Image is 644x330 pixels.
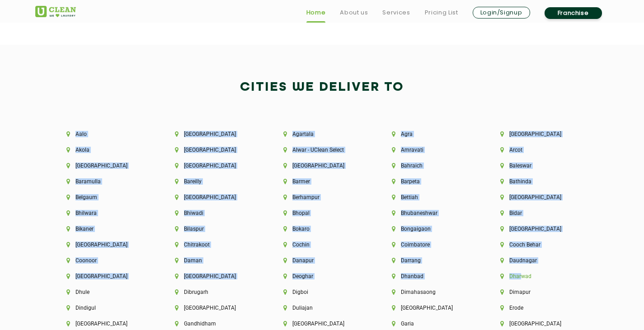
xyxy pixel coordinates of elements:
[66,163,144,169] li: [GEOGRAPHIC_DATA]
[175,242,253,248] li: Chitrakoot
[392,163,470,169] li: Bahraich
[500,131,578,137] li: [GEOGRAPHIC_DATA]
[500,210,578,216] li: Bidar
[392,131,470,137] li: Agra
[175,131,253,137] li: [GEOGRAPHIC_DATA]
[35,6,76,17] img: UClean Laundry and Dry Cleaning
[66,210,144,216] li: Bhilwara
[283,257,361,264] li: Danapur
[392,147,470,153] li: Amravati
[545,7,602,19] a: Franchise
[66,257,144,264] li: Coonoor
[283,273,361,279] li: Deoghar
[283,147,361,153] li: Alwar - UClean Select
[392,226,470,232] li: Bongaigaon
[283,210,361,216] li: Bhopal
[283,226,361,232] li: Bokaro
[500,257,578,264] li: Daudnagar
[175,210,253,216] li: Bhiwadi
[66,178,144,185] li: Baramulla
[473,7,530,19] a: Login/Signup
[175,305,253,311] li: [GEOGRAPHIC_DATA]
[392,321,470,327] li: Garia
[392,242,470,248] li: Coimbatore
[425,7,458,18] a: Pricing List
[500,178,578,185] li: Bathinda
[175,257,253,264] li: Daman
[392,257,470,264] li: Darrang
[283,131,361,137] li: Agartala
[175,226,253,232] li: Bilaspur
[175,163,253,169] li: [GEOGRAPHIC_DATA]
[66,194,144,200] li: Belgaum
[283,242,361,248] li: Cochin
[283,178,361,185] li: Barmer
[392,194,470,200] li: Bettiah
[175,194,253,200] li: [GEOGRAPHIC_DATA]
[382,7,410,18] a: Services
[500,289,578,295] li: Dimapur
[500,305,578,311] li: Erode
[66,131,144,137] li: Aalo
[66,321,144,327] li: [GEOGRAPHIC_DATA]
[500,194,578,200] li: [GEOGRAPHIC_DATA]
[66,273,144,279] li: [GEOGRAPHIC_DATA]
[392,305,470,311] li: [GEOGRAPHIC_DATA]
[175,273,253,279] li: [GEOGRAPHIC_DATA]
[392,273,470,279] li: Dhanbad
[283,321,361,327] li: [GEOGRAPHIC_DATA]
[500,321,578,327] li: [GEOGRAPHIC_DATA]
[306,7,326,18] a: Home
[175,289,253,295] li: Dibrugarh
[66,305,144,311] li: Dindigul
[283,194,361,200] li: Berhampur
[392,178,470,185] li: Barpeta
[283,163,361,169] li: [GEOGRAPHIC_DATA]
[66,289,144,295] li: Dhule
[175,147,253,153] li: [GEOGRAPHIC_DATA]
[392,210,470,216] li: Bhubaneshwar
[340,7,368,18] a: About us
[283,289,361,295] li: Digboi
[500,163,578,169] li: Baleswar
[66,147,144,153] li: Akola
[35,77,609,98] h2: Cities We Deliver to
[175,178,253,185] li: Bareilly
[66,226,144,232] li: Bikaner
[500,226,578,232] li: [GEOGRAPHIC_DATA]
[283,305,361,311] li: Duliajan
[175,321,253,327] li: Gandhidham
[66,242,144,248] li: [GEOGRAPHIC_DATA]
[500,147,578,153] li: Arcot
[392,289,470,295] li: Dimahasaong
[500,273,578,279] li: Dharwad
[500,242,578,248] li: Cooch Behar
